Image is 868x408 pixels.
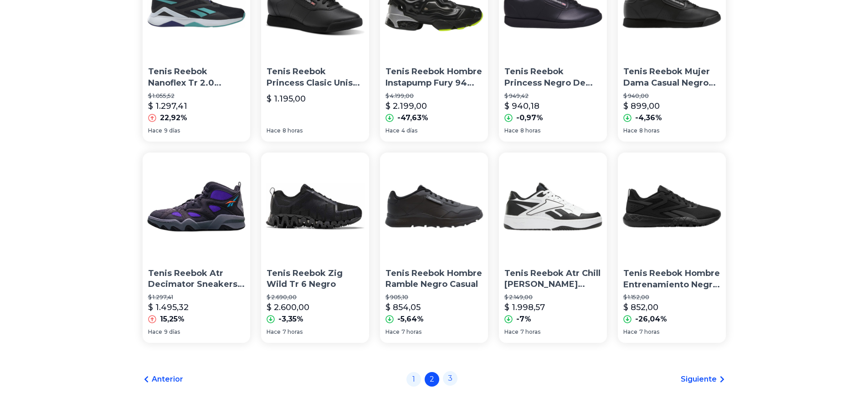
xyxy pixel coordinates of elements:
[148,92,245,100] p: $ 1.055,52
[443,371,457,386] a: 3
[267,268,364,291] p: Tenis Reebok Zig Wild Tr 6 Negro
[623,127,637,134] span: Hace
[623,100,660,112] p: $ 899,00
[148,66,245,89] p: Tenis Reebok Nanoflex Tr 2.0 Running Unisex - Gy6212 Negro
[504,301,545,314] p: $ 1.998,57
[681,374,717,385] span: Siguiente
[504,100,539,112] p: $ 940,18
[282,328,303,336] span: 7 horas
[406,372,421,387] a: 1
[504,66,601,89] p: Tenis Reebok Princess Negro De Mujer
[623,294,720,301] p: $ 1.152,00
[380,153,488,260] img: Tenis Reebok Hombre Ramble Negro Casual
[397,314,424,325] p: -5,64%
[143,153,251,343] a: Tenis Reebok Atr Decimator Sneakers Unisex Hombre Casual - 100200790 NegroTenis Reebok Atr Decima...
[148,127,162,134] span: Hace
[639,328,659,336] span: 7 horas
[267,127,281,134] span: Hace
[148,100,187,112] p: $ 1.297,41
[385,66,483,89] p: Tenis Reebok Hombre Instapump Fury 94 Negro Juun.j
[261,153,369,343] a: Tenis Reebok Zig Wild Tr 6 NegroTenis Reebok Zig Wild Tr 6 Negro$ 2.690,00$ 2.600,00-3,35%Hace7 h...
[267,294,364,301] p: $ 2.690,00
[160,112,187,123] p: 22,92%
[623,301,658,314] p: $ 852,00
[499,153,607,343] a: Tenis Reebok Atr Chill Blanco Negro Unisex - OriginalTenis Reebok Atr Chill [PERSON_NAME] Negro U...
[278,314,303,325] p: -3,35%
[623,92,720,100] p: $ 940,00
[267,301,309,314] p: $ 2.600,00
[160,314,185,325] p: 15,25%
[504,92,601,100] p: $ 949,42
[267,92,306,105] p: $ 1.195,00
[499,153,607,260] img: Tenis Reebok Atr Chill Blanco Negro Unisex - Original
[397,112,428,123] p: -47,63%
[148,294,245,301] p: $ 1.297,41
[148,301,189,314] p: $ 1.495,32
[520,127,540,134] span: 8 horas
[681,374,726,385] a: Siguiente
[148,268,245,291] p: Tenis Reebok Atr Decimator Sneakers Unisex Hombre Casual - 100200790 Negro
[385,328,400,336] span: Hace
[385,92,483,100] p: $ 4.199,00
[516,314,531,325] p: -7%
[267,328,281,336] span: Hace
[385,294,483,301] p: $ 905,10
[385,268,483,291] p: Tenis Reebok Hombre Ramble Negro Casual
[504,294,601,301] p: $ 2.149,00
[618,153,726,260] img: Tenis Reebok Hombre Entrenamiento Negro Flexagon Energy
[282,127,303,134] span: 8 horas
[618,153,726,343] a: Tenis Reebok Hombre Entrenamiento Negro Flexagon EnergyTenis Reebok Hombre Entrenamiento Negro Fl...
[504,328,519,336] span: Hace
[267,66,364,89] p: Tenis Reebok Princess Clasic Unisex Color Negro Originales
[164,328,180,336] span: 9 días
[401,328,421,336] span: 7 horas
[385,100,427,112] p: $ 2.199,00
[504,268,601,291] p: Tenis Reebok Atr Chill [PERSON_NAME] Negro Unisex - Original
[635,314,667,325] p: -26,04%
[623,328,637,336] span: Hace
[639,127,659,134] span: 8 horas
[401,127,417,134] span: 4 días
[635,112,662,123] p: -4,36%
[385,301,421,314] p: $ 854,05
[504,127,519,134] span: Hace
[261,153,369,260] img: Tenis Reebok Zig Wild Tr 6 Negro
[152,374,183,385] span: Anterior
[143,374,183,385] a: Anterior
[623,268,720,291] p: Tenis Reebok Hombre Entrenamiento Negro Flexagon Energy
[148,328,162,336] span: Hace
[380,153,488,343] a: Tenis Reebok Hombre Ramble Negro CasualTenis Reebok Hombre Ramble Negro Casual$ 905,10$ 854,05-5,...
[385,127,400,134] span: Hace
[143,153,251,260] img: Tenis Reebok Atr Decimator Sneakers Unisex Hombre Casual - 100200790 Negro
[164,127,180,134] span: 9 días
[516,112,543,123] p: -0,97%
[623,66,720,89] p: Tenis Reebok Mujer Dama Casual Negro Princess
[520,328,540,336] span: 7 horas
